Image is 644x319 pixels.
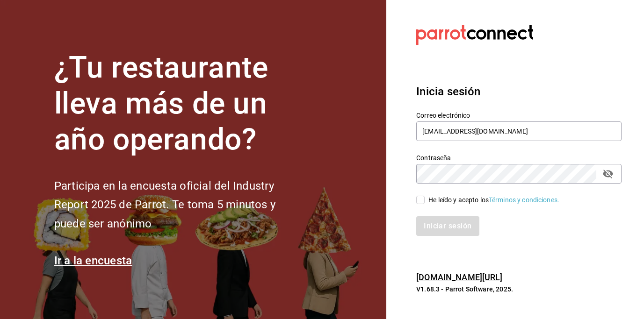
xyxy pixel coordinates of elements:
[54,254,132,267] a: Ir a la encuesta
[416,272,502,282] a: [DOMAIN_NAME][URL]
[600,166,616,182] button: passwordField
[489,196,559,204] a: Términos y condiciones.
[416,155,622,161] label: Contraseña
[54,50,307,157] h1: ¿Tu restaurante lleva más de un año operando?
[416,83,622,100] h3: Inicia sesión
[54,177,307,234] h2: Participa en la encuesta oficial del Industry Report 2025 de Parrot. Te toma 5 minutos y puede se...
[416,112,622,119] label: Correo electrónico
[416,284,622,294] p: V1.68.3 - Parrot Software, 2025.
[416,121,622,141] input: Ingresa tu correo electrónico
[428,195,559,205] div: He leído y acepto los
